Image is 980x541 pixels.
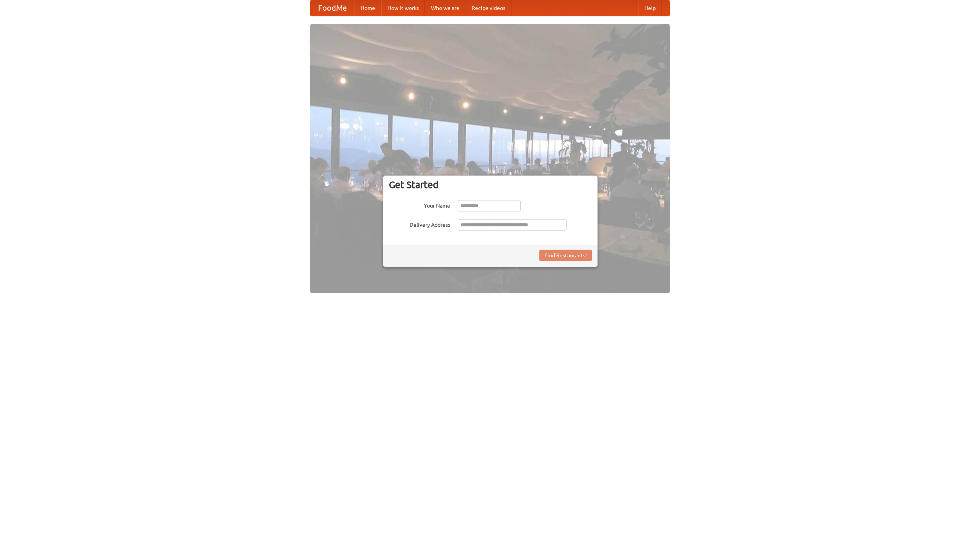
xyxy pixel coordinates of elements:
a: Help [638,0,662,16]
a: Home [354,0,381,16]
a: Who we are [425,0,465,16]
a: FoodMe [310,0,354,16]
a: How it works [381,0,425,16]
label: Delivery Address [389,219,450,229]
button: Find Restaurants! [539,250,592,261]
a: Recipe videos [465,0,511,16]
h3: Get Started [389,179,592,190]
label: Your Name [389,200,450,210]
